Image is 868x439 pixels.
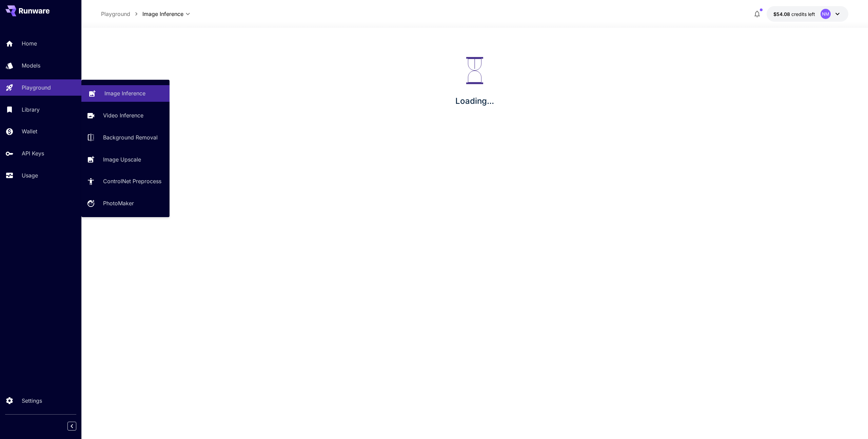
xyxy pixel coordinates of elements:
nav: breadcrumb [101,10,142,18]
p: Settings [22,397,42,405]
button: Collapse sidebar [67,422,76,431]
p: Image Inference [104,89,145,97]
p: Wallet [22,127,37,135]
span: credits left [791,11,815,17]
a: PhotoMaker [81,195,170,212]
p: Background Removal [103,133,158,141]
button: $54.08333 [767,6,848,22]
p: API Keys [22,149,44,157]
p: Home [22,39,37,47]
div: $54.08333 [773,11,815,18]
p: ControlNet Preprocess [103,177,161,185]
div: NM [821,9,831,19]
a: ControlNet Preprocess [81,173,170,190]
p: Models [22,61,40,70]
a: Image Upscale [81,151,170,168]
a: Image Inference [81,85,170,102]
a: Background Removal [81,129,170,146]
p: Library [22,106,40,114]
p: PhotoMaker [103,199,134,207]
p: Video Inference [103,111,143,119]
div: Collapse sidebar [73,420,81,432]
p: Playground [22,83,51,92]
p: Playground [101,10,130,18]
p: Usage [22,171,38,179]
p: Image Upscale [103,155,141,164]
a: Video Inference [81,107,170,124]
span: $54.08 [773,11,791,17]
p: Loading... [455,95,494,107]
span: Image Inference [142,10,183,18]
